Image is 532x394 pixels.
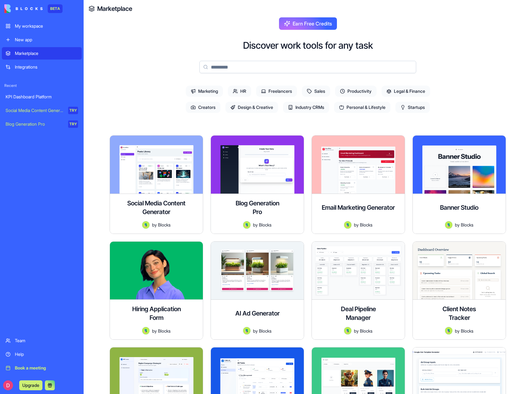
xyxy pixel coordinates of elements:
h4: Social Media Content Generator [115,199,198,216]
a: AI Ad GeneratorAvatarbyBlocks [211,241,304,340]
a: Blog Generation ProAvatarbyBlocks [211,135,304,234]
div: Team [15,338,78,344]
span: Personal & Lifestyle [334,102,390,113]
h4: Deal Pipeline Manager [334,305,383,322]
img: Avatar [243,221,251,229]
h4: Blog Generation Pro [233,199,282,216]
span: by [354,222,359,228]
a: Social Media Content GeneratorAvatarbyBlocks [110,135,203,234]
a: New app [2,34,82,46]
span: Blocks [461,328,473,334]
img: Avatar [142,327,150,334]
div: Book a meeting [15,365,78,371]
span: Sales [302,86,330,97]
img: Avatar [243,327,251,334]
img: ACg8ocK03C_UL8r1nSA77sDSRB4la0C1pmzul1zRR4a6VeIQJYKtlA=s96-c [3,380,13,390]
div: TRY [68,107,78,114]
span: by [152,328,157,334]
h4: Banner Studio [440,203,478,212]
div: Marketplace [15,50,78,56]
span: Blocks [259,222,272,228]
a: Banner StudioAvatarbyBlocks [412,135,506,234]
img: logo [4,4,43,13]
a: Blog Generation ProTRY [2,118,82,130]
div: Integrations [15,64,78,70]
h4: Email Marketing Generator [322,203,395,212]
a: Hiring Application FormAvatarbyBlocks [110,241,203,340]
a: My workspace [2,20,82,32]
h4: Hiring Application Form [132,305,181,322]
div: KPI Dashboard Platform [6,94,78,100]
h4: Client Notes Tracker [434,305,484,322]
span: by [455,222,460,228]
span: Earn Free Credits [293,20,332,27]
a: Email Marketing GeneratorAvatarbyBlocks [312,135,405,234]
img: Avatar [344,327,351,334]
div: BETA [48,4,63,13]
span: by [455,328,460,334]
a: Deal Pipeline ManagerAvatarbyBlocks [312,241,405,340]
span: Freelancers [256,86,297,97]
h2: Discover work tools for any task [243,40,373,51]
span: Blocks [461,222,473,228]
span: Blocks [360,222,373,228]
img: Avatar [142,221,150,229]
span: by [253,222,258,228]
a: Client Notes TrackerAvatarbyBlocks [412,241,506,340]
a: Marketplace [97,4,132,13]
span: by [354,328,359,334]
a: Integrations [2,61,82,73]
span: Blocks [158,328,171,334]
span: by [152,222,157,228]
div: New app [15,37,78,43]
img: Avatar [445,327,452,334]
img: Avatar [344,221,351,229]
span: Design & Creative [225,102,278,113]
span: HR [228,86,251,97]
a: Book a meeting [2,362,82,374]
button: Upgrade [19,380,42,390]
div: Help [15,351,78,357]
div: Blog Generation Pro [6,121,64,127]
span: Productivity [335,86,377,97]
div: TRY [68,120,78,128]
a: Marketplace [2,47,82,60]
span: Industry CRMs [283,102,329,113]
span: Recent [2,83,82,88]
span: Creators [186,102,220,113]
span: Blocks [158,222,171,228]
span: Blocks [259,328,272,334]
a: Help [2,348,82,360]
span: Marketing [186,86,223,97]
img: Avatar [445,221,452,229]
a: Upgrade [19,382,42,388]
button: Earn Free Credits [279,17,337,30]
span: Blocks [360,328,373,334]
span: Legal & Finance [382,86,430,97]
span: Startups [395,102,430,113]
h4: AI Ad Generator [235,309,280,318]
a: Team [2,334,82,347]
div: My workspace [15,23,78,29]
a: BETA [4,4,63,13]
span: by [253,328,258,334]
a: KPI Dashboard Platform [2,91,82,103]
div: Social Media Content Generator [6,107,64,114]
a: Social Media Content GeneratorTRY [2,104,82,117]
